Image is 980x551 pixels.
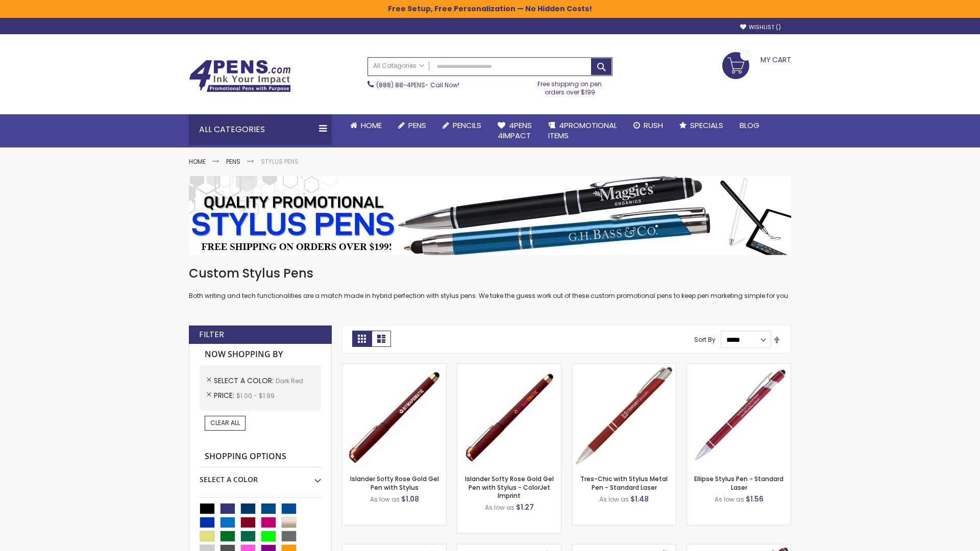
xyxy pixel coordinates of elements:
[189,114,332,145] div: All Categories
[189,157,206,166] a: Home
[687,363,791,372] a: Ellipse Stylus Pen - Standard Laser-Dark Red
[189,60,291,92] img: 4Pens Custom Pens and Promotional Products
[408,120,426,131] span: Pens
[625,114,671,137] a: Rush
[214,375,276,386] span: Select A Color
[690,120,723,131] span: Specials
[694,474,783,491] a: Ellipse Stylus Pen - Standard Laser
[200,446,321,468] strong: Shopping Options
[189,265,791,300] div: Both writing and tech functionalities are a match made in hybrid perfection with stylus pens. We ...
[342,114,390,137] a: Home
[370,495,400,504] span: As low as
[276,377,303,385] span: Dark Red
[746,494,764,504] span: $1.56
[189,176,791,255] img: Stylus Pens
[548,120,617,141] span: 4PROMOTIONAL ITEMS
[599,495,629,504] span: As low as
[376,81,459,89] span: - Call Now!
[226,157,240,166] a: Pens
[715,495,744,504] span: As low as
[261,157,299,166] strong: Stylus Pens
[671,114,731,137] a: Specials
[236,391,275,400] span: $1.00 - $1.99
[200,344,321,365] strong: Now Shopping by
[342,364,446,467] img: Islander Softy Rose Gold Gel Pen with Stylus-Dark Red
[390,114,434,137] a: Pens
[687,364,791,467] img: Ellipse Stylus Pen - Standard Laser-Dark Red
[731,114,768,137] a: Blog
[352,331,372,347] strong: Grid
[434,114,489,137] a: Pencils
[210,418,240,427] span: Clear All
[214,390,236,400] span: Price
[368,58,429,74] a: All Categories
[457,363,561,372] a: Islander Softy Rose Gold Gel Pen with Stylus - ColorJet Imprint-Dark Red
[205,416,246,430] a: Clear All
[644,120,663,131] span: Rush
[189,265,791,282] h1: Custom Stylus Pens
[498,120,532,141] span: 4Pens 4impact
[465,474,554,499] a: Islander Softy Rose Gold Gel Pen with Stylus - ColorJet Imprint
[694,335,716,344] label: Sort By
[342,363,446,372] a: Islander Softy Rose Gold Gel Pen with Stylus-Dark Red
[361,120,382,131] span: Home
[485,503,514,512] span: As low as
[200,467,321,485] div: Select A Color
[630,494,649,504] span: $1.48
[401,494,419,504] span: $1.08
[457,364,561,467] img: Islander Softy Rose Gold Gel Pen with Stylus - ColorJet Imprint-Dark Red
[740,120,759,131] span: Blog
[489,114,540,147] a: 4Pens4impact
[350,474,439,491] a: Islander Softy Rose Gold Gel Pen with Stylus
[453,120,481,131] span: Pencils
[527,76,613,96] div: Free shipping on pen orders over $199
[540,114,625,147] a: 4PROMOTIONALITEMS
[572,363,676,372] a: Tres-Chic with Stylus Metal Pen - Standard Laser-Dark Red
[580,474,668,491] a: Tres-Chic with Stylus Metal Pen - Standard Laser
[199,329,224,340] strong: Filter
[373,62,424,70] span: All Categories
[516,502,534,512] span: $1.27
[376,81,425,89] a: (888) 88-4PENS
[740,23,781,31] a: Wishlist
[572,364,676,467] img: Tres-Chic with Stylus Metal Pen - Standard Laser-Dark Red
